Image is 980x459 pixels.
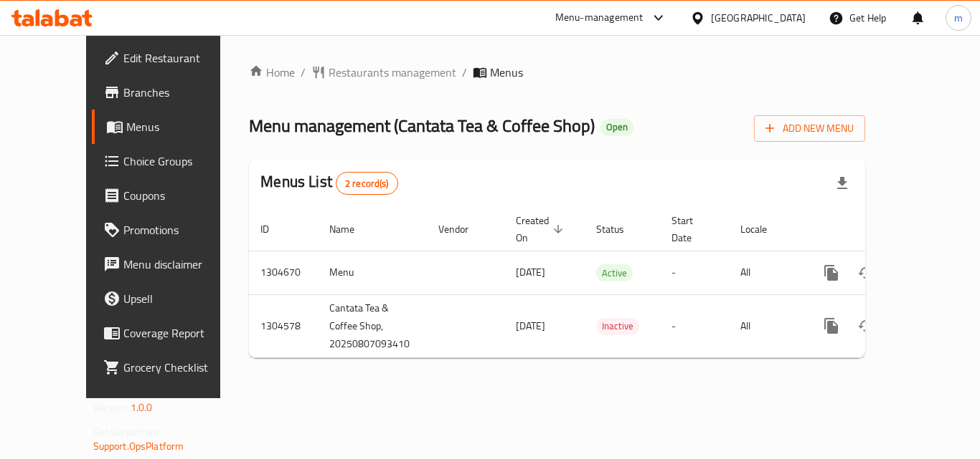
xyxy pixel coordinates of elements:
span: Coupons [123,187,238,204]
span: Version: [93,398,128,417]
div: Menu-management [555,9,644,26]
td: All [729,294,803,357]
a: Branches [92,75,250,110]
span: Menu disclaimer [123,256,238,273]
td: 1304578 [249,294,318,357]
button: Change Status [849,309,883,343]
span: Created On [516,212,567,246]
td: Cantata Tea & Coffee Shop, 20250807093410 [318,294,427,357]
span: 1.0.0 [131,398,153,417]
li: / [462,64,467,81]
span: Branches [123,84,238,101]
a: Menus [92,110,250,144]
span: Promotions [123,221,238,238]
a: Restaurants management [311,64,456,81]
span: [DATE] [516,317,545,335]
td: Menu [318,251,427,294]
span: Open [600,121,633,133]
span: Restaurants management [329,64,456,81]
div: Active [596,264,633,281]
button: Change Status [849,256,883,290]
span: Choice Groups [123,153,238,170]
span: Start Date [672,212,712,246]
button: more [814,309,849,343]
span: Edit Restaurant [123,49,238,67]
a: Home [249,64,295,81]
button: more [814,256,849,290]
span: Menus [490,64,523,81]
a: Grocery Checklist [92,350,250,385]
a: Upsell [92,281,250,316]
a: Support.OpsPlatform [93,437,184,455]
a: Edit Restaurant [92,41,250,75]
li: / [301,64,306,81]
a: Menu disclaimer [92,247,250,281]
nav: breadcrumb [249,64,865,81]
span: Status [596,221,643,238]
a: Coupons [92,178,250,213]
td: - [660,251,729,294]
th: Actions [803,208,963,251]
span: Menus [126,118,238,135]
div: Total records count [336,172,398,195]
button: Add New Menu [754,115,865,142]
div: [GEOGRAPHIC_DATA] [711,10,806,26]
span: ID [260,221,288,238]
span: Add New Menu [765,120,854,137]
span: Inactive [596,318,639,334]
span: Upsell [123,290,238,307]
span: Active [596,265,633,281]
a: Choice Groups [92,144,250,178]
td: - [660,294,729,357]
a: Coverage Report [92,316,250,350]
div: Inactive [596,318,639,335]
span: Vendor [438,221,487,238]
span: Name [329,221,373,238]
a: Promotions [92,213,250,247]
span: Get support on: [93,422,159,441]
span: Menu management ( Cantata Tea & Coffee Shop ) [249,110,595,142]
span: Grocery Checklist [123,359,238,376]
div: Export file [825,166,859,200]
span: Coverage Report [123,324,238,342]
h2: Menus List [260,171,397,195]
span: [DATE] [516,263,545,281]
div: Open [600,119,633,136]
span: Locale [740,221,786,238]
span: 2 record(s) [336,177,397,190]
table: enhanced table [249,208,963,358]
span: m [954,10,963,26]
td: 1304670 [249,251,318,294]
td: All [729,251,803,294]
